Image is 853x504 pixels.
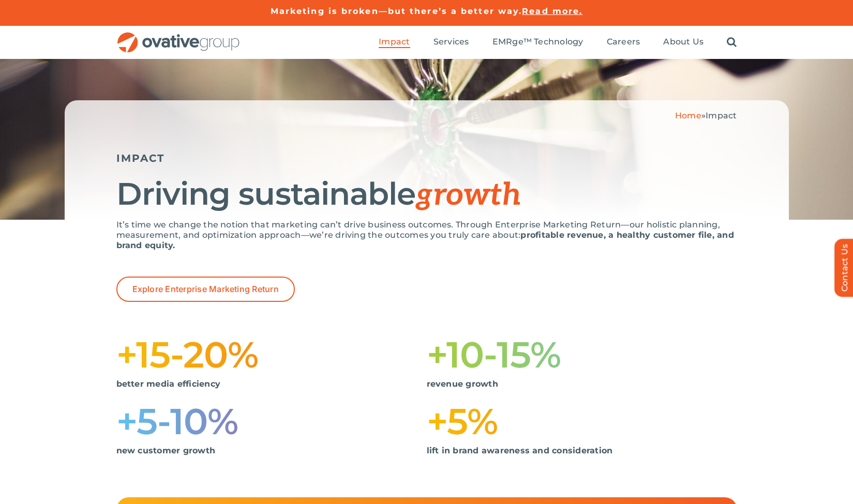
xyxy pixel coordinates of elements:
span: Explore Enterprise Marketing Return [132,284,279,294]
a: Read more. [522,6,582,16]
strong: profitable revenue, a healthy customer file, and brand equity. [116,230,734,250]
a: Home [675,111,701,120]
a: About Us [663,37,704,48]
strong: revenue growth [427,379,498,389]
a: Search [727,37,737,48]
span: Impact [706,111,737,120]
a: Marketing is broken—but there’s a better way. [271,6,522,16]
h1: +5% [427,405,737,438]
h1: +5-10% [116,405,427,438]
span: Careers [607,37,640,47]
span: » [675,111,737,120]
a: Careers [607,37,640,48]
span: EMRge™ Technology [492,37,583,47]
a: Services [433,37,469,48]
a: Impact [379,37,410,48]
h5: IMPACT [116,152,737,164]
p: It’s time we change the notion that marketing can’t drive business outcomes. Through Enterprise M... [116,220,737,251]
strong: lift in brand awareness and consideration [427,446,613,455]
h1: +10-15% [427,338,737,371]
a: EMRge™ Technology [492,37,583,48]
a: OG_Full_horizontal_RGB [116,31,241,41]
h1: +15-20% [116,338,427,371]
strong: new customer growth [116,446,216,455]
strong: better media efficiency [116,379,221,389]
span: About Us [663,37,704,47]
nav: Menu [379,26,737,59]
a: Explore Enterprise Marketing Return [116,277,295,302]
h1: Driving sustainable [116,177,737,212]
span: growth [415,177,521,214]
span: Services [433,37,469,47]
span: Impact [379,37,410,47]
